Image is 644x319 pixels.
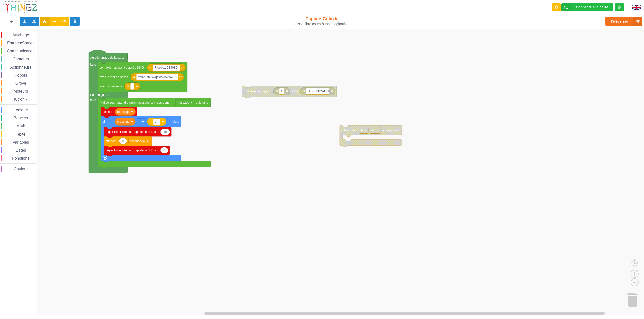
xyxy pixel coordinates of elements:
[90,98,96,102] text: faire
[90,56,124,59] text: Au démarrage de la carte
[100,85,123,88] text: avec l'adresse IP
[155,66,178,69] text: Freebox-0B408D
[12,33,30,37] span: Affichage
[615,3,624,11] div: Tu es connecté au serveur de création de Thingz
[15,148,27,152] span: Listes
[244,90,269,93] text: [wifi client] envoyer
[14,73,28,77] span: Robots
[12,57,30,61] span: Capteurs
[292,90,298,93] text: à l'IP
[13,89,29,93] span: Moteurs
[163,148,165,152] text: 0
[265,22,379,26] div: Laisse libre cours à ton imagination !
[90,93,108,97] text: Pour toujours
[15,81,27,85] span: Grove
[100,75,128,79] text: avec le mot de passe
[15,132,26,136] span: Texte
[103,110,112,113] text: afficher
[177,101,189,104] text: message
[11,156,30,160] span: Fonctions
[6,41,35,45] span: Entrées/Sorties
[117,110,130,113] text: message
[632,5,641,10] img: gb.png
[100,66,144,69] text: connexion au point d'accès SSID
[138,75,174,79] text: mvzc3qb3xwqffxk2q52h42
[371,129,376,132] text: est
[163,130,168,134] text: 255
[361,129,363,132] text: A
[90,62,96,66] text: faire
[13,116,29,120] span: Boucles
[103,120,105,123] text: si
[6,49,35,53] span: Communication
[341,129,356,132] text: si le bouton
[117,120,130,123] text: message
[172,120,179,123] text: alors
[9,65,32,69] span: Actionneurs
[561,3,613,11] div: Ta base fonctionne bien !
[12,140,30,144] span: Variables
[130,139,145,143] text: seconde(s)
[308,90,331,93] text: [TECHNICAL_ID]
[13,108,29,112] span: Logique
[13,167,29,171] span: Couleur
[106,139,117,143] text: attendre
[2,1,40,14] img: thingz_logo.png
[138,120,140,123] text: =
[576,5,608,9] div: Connecté à la carte
[122,139,124,143] text: 3
[106,130,156,134] text: régler l'intensité du rouge de la LED à
[281,90,283,93] text: 1
[13,97,28,101] span: Kitronik
[605,17,642,26] button: Téléverser
[106,148,156,152] text: régler l'intensité du rouge de la LED à
[16,124,26,128] span: Math
[265,16,379,26] div: Espace Galaxia
[155,120,158,123] text: on
[196,101,208,104] text: puis faire
[382,129,399,132] text: appuyé alors
[100,101,169,104] text: [wifi serveur] attendre qu'un message soit reçu dans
